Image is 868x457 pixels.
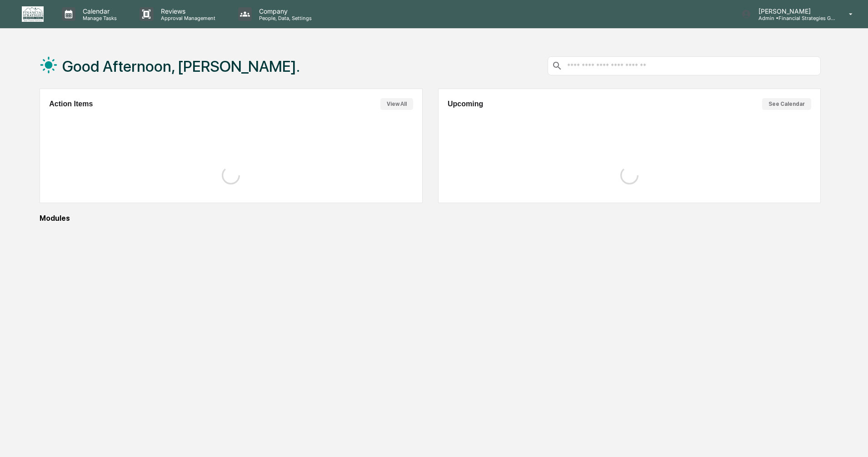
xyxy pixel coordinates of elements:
[751,7,836,15] p: [PERSON_NAME]
[762,98,811,110] button: See Calendar
[380,98,413,110] button: View All
[62,57,300,75] h1: Good Afternoon, [PERSON_NAME].
[75,7,121,15] p: Calendar
[154,7,220,15] p: Reviews
[751,15,836,21] p: Admin • Financial Strategies Group (FSG)
[49,100,93,108] h2: Action Items
[22,6,44,22] img: logo
[252,15,316,21] p: People, Data, Settings
[40,214,821,223] div: Modules
[448,100,483,108] h2: Upcoming
[252,7,316,15] p: Company
[75,15,121,21] p: Manage Tasks
[154,15,220,21] p: Approval Management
